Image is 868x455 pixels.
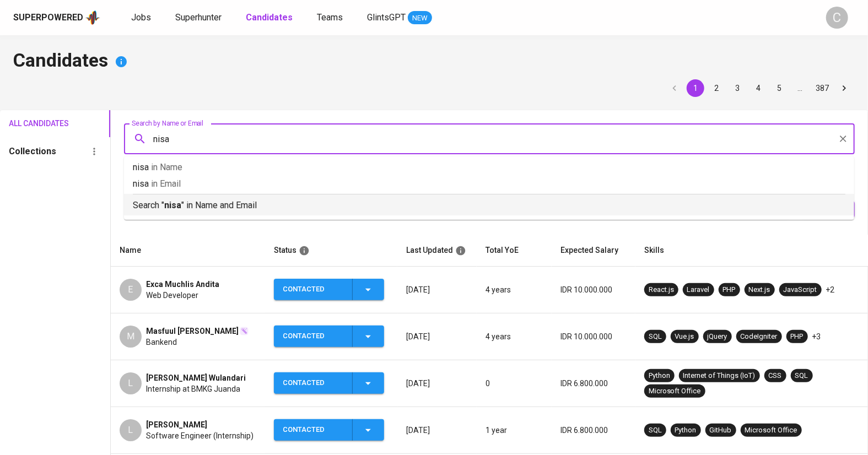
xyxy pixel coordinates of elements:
[675,332,694,342] div: Vue.js
[770,79,788,97] button: Go to page 5
[749,285,770,295] div: Next.js
[745,425,797,436] div: Microsoft Office
[146,290,198,301] span: Web Developer
[13,9,100,26] a: Superpoweredapp logo
[406,378,468,389] p: [DATE]
[835,131,851,147] button: Clear
[120,279,142,301] div: E
[649,285,674,295] div: React.js
[274,419,384,441] button: Contacted
[649,386,701,397] div: Microsoft Office
[274,279,384,300] button: Contacted
[486,284,543,295] p: 4 years
[146,419,207,430] span: [PERSON_NAME]
[486,378,543,389] p: 0
[560,284,627,295] p: IDR 10.000.000
[120,372,142,394] div: L
[486,425,543,436] p: 1 year
[795,371,808,381] div: SQL
[265,235,397,267] th: Status
[13,48,855,75] h4: Candidates
[649,371,670,381] div: Python
[687,285,710,295] div: Laravel
[9,117,53,131] span: All Candidates
[317,12,343,23] span: Teams
[649,425,662,436] div: SQL
[687,79,704,97] button: page 1
[784,285,817,295] div: JavaScript
[151,162,182,172] span: in Name
[397,235,477,267] th: Last Updated
[812,331,821,342] p: +3
[146,383,240,394] span: Internship at BMKG Juanda
[835,79,853,97] button: Go to next page
[111,235,265,267] th: Name
[283,419,343,441] div: Contacted
[812,79,832,97] button: Go to page 387
[664,79,855,97] nav: pagination navigation
[406,284,468,295] p: [DATE]
[146,279,219,290] span: Exca Muchlis Andita
[649,332,662,342] div: SQL
[769,371,782,381] div: CSS
[826,7,848,29] div: C
[240,327,249,335] img: magic_wand.svg
[131,12,151,23] span: Jobs
[274,372,384,394] button: Contacted
[710,425,732,436] div: GitHub
[146,326,239,337] span: Masfuul [PERSON_NAME]
[675,425,697,436] div: Python
[486,331,543,342] p: 4 years
[560,378,627,389] p: IDR 6.800.000
[750,79,767,97] button: Go to page 4
[826,284,835,295] p: +2
[146,337,177,348] span: Bankend
[133,161,845,174] p: nisa
[120,326,142,348] div: M
[283,326,343,347] div: Contacted
[317,11,345,25] a: Teams
[283,372,343,394] div: Contacted
[367,12,406,23] span: GlintsGPT
[146,430,254,441] span: Software Engineer (Internship)
[246,11,295,25] a: Candidates
[85,9,100,26] img: app logo
[151,178,181,189] span: in Email
[274,326,384,347] button: Contacted
[791,83,809,94] div: …
[120,419,142,441] div: L
[708,79,725,97] button: Go to page 2
[791,332,804,342] div: PHP
[560,331,627,342] p: IDR 10.000.000
[13,12,83,24] div: Superpowered
[133,177,845,191] p: nisa
[560,425,627,436] p: IDR 6.800.000
[406,425,468,436] p: [DATE]
[723,285,736,295] div: PHP
[133,199,845,212] p: Search " " in Name and Email
[175,12,222,23] span: Superhunter
[477,235,552,267] th: Total YoE
[164,200,181,210] b: nisa
[406,331,468,342] p: [DATE]
[367,11,432,25] a: GlintsGPT NEW
[131,11,153,25] a: Jobs
[408,13,432,24] span: NEW
[741,332,778,342] div: CodeIgniter
[729,79,746,97] button: Go to page 3
[683,371,756,381] div: Internet of Things (IoT)
[283,279,343,300] div: Contacted
[175,11,224,25] a: Superhunter
[9,144,56,159] h6: Collections
[552,235,635,267] th: Expected Salary
[708,332,727,342] div: jQuery
[246,12,293,23] b: Candidates
[146,372,246,383] span: [PERSON_NAME] Wulandari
